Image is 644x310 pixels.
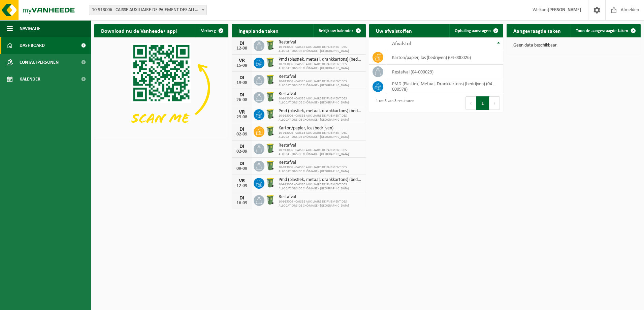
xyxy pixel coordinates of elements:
span: Restafval [279,74,362,80]
span: Restafval [279,143,362,148]
h2: Ingeplande taken [232,24,285,37]
span: 10-913006 - CAISSE AUXILIAIRE DE PAIEMENT DES ALLOCATIONS DE CHÔMAGE - [GEOGRAPHIC_DATA] [279,45,362,53]
div: DI [235,195,249,201]
span: 10-913006 - CAISSE AUXILIAIRE DE PAIEMENT DES ALLOCATIONS DE CHÔMAGE - [GEOGRAPHIC_DATA] [279,200,362,208]
td: karton/papier, los (bedrijven) (04-000026) [387,50,503,65]
a: Toon de aangevraagde taken [571,24,640,37]
h2: Aangevraagde taken [507,24,568,37]
span: Pmd (plastiek, metaal, drankkartons) (bedrijven) [279,108,362,114]
span: 10-913006 - CAISSE AUXILIAIRE DE PAIEMENT DES ALLOCATIONS DE CHÔMAGE - [GEOGRAPHIC_DATA] [279,183,362,191]
span: Toon de aangevraagde taken [576,29,628,33]
div: VR [235,58,249,63]
span: Restafval [279,40,362,45]
span: Afvalstof [392,41,411,46]
h2: Uw afvalstoffen [369,24,419,37]
h2: Download nu de Vanheede+ app! [94,24,184,37]
span: Dashboard [20,37,45,54]
span: 10-913006 - CAISSE AUXILIAIRE DE PAIEMENT DES ALLOCATIONS DE CHÔMAGE - [GEOGRAPHIC_DATA] [279,80,362,88]
span: Kalender [20,71,40,88]
span: Ophaling aanvragen [455,29,491,33]
span: 10-913006 - CAISSE AUXILIAIRE DE PAIEMENT DES ALLOCATIONS DE CHÔMAGE - ANTWERPEN - ANTWERPEN [89,5,207,15]
strong: [PERSON_NAME] [548,7,581,12]
div: 02-09 [235,132,249,137]
div: 29-08 [235,115,249,120]
div: 16-09 [235,201,249,206]
div: VR [235,178,249,184]
div: DI [235,127,249,132]
img: WB-0240-HPE-GN-50 [264,91,276,102]
span: Pmd (plastiek, metaal, drankkartons) (bedrijven) [279,177,362,183]
div: DI [235,75,249,81]
span: 10-913006 - CAISSE AUXILIAIRE DE PAIEMENT DES ALLOCATIONS DE CHÔMAGE - [GEOGRAPHIC_DATA] [279,62,362,70]
td: restafval (04-000029) [387,65,503,79]
img: WB-0240-HPE-GN-50 [264,177,276,188]
span: Navigatie [20,20,40,37]
button: Next [489,96,500,110]
img: WB-0240-HPE-GN-50 [264,57,276,68]
div: 19-08 [235,81,249,85]
div: 12-09 [235,184,249,188]
img: WB-0240-HPE-GN-50 [264,74,276,85]
div: 02-09 [235,149,249,154]
span: 10-913006 - CAISSE AUXILIAIRE DE PAIEMENT DES ALLOCATIONS DE CHÔMAGE - [GEOGRAPHIC_DATA] [279,97,362,105]
td: PMD (Plastiek, Metaal, Drankkartons) (bedrijven) (04-000978) [387,79,503,94]
div: VR [235,110,249,115]
span: 10-913006 - CAISSE AUXILIAIRE DE PAIEMENT DES ALLOCATIONS DE CHÔMAGE - ANTWERPEN - ANTWERPEN [89,5,206,15]
div: 12-08 [235,46,249,51]
div: DI [235,144,249,149]
span: Verberg [201,29,216,33]
span: 10-913006 - CAISSE AUXILIAIRE DE PAIEMENT DES ALLOCATIONS DE CHÔMAGE - [GEOGRAPHIC_DATA] [279,131,362,139]
div: DI [235,161,249,166]
span: Bekijk uw kalender [319,29,353,33]
span: Pmd (plastiek, metaal, drankkartons) (bedrijven) [279,57,362,62]
a: Bekijk uw kalender [313,24,365,37]
img: Download de VHEPlus App [94,37,228,138]
img: WB-0240-HPE-GN-50 [264,194,276,206]
img: WB-0240-HPE-GN-50 [264,39,276,51]
span: 10-913006 - CAISSE AUXILIAIRE DE PAIEMENT DES ALLOCATIONS DE CHÔMAGE - [GEOGRAPHIC_DATA] [279,148,362,156]
span: 10-913006 - CAISSE AUXILIAIRE DE PAIEMENT DES ALLOCATIONS DE CHÔMAGE - [GEOGRAPHIC_DATA] [279,114,362,122]
a: Ophaling aanvragen [449,24,503,37]
button: 1 [476,96,489,110]
div: 09-09 [235,166,249,171]
span: Restafval [279,194,362,200]
img: WB-0240-HPE-GN-50 [264,143,276,154]
img: WB-0240-HPE-GN-50 [264,108,276,120]
div: 26-08 [235,98,249,102]
div: 15-08 [235,63,249,68]
span: Contactpersonen [20,54,59,71]
div: 1 tot 3 van 3 resultaten [373,96,414,111]
img: WB-0240-HPE-GN-50 [264,125,276,137]
div: DI [235,92,249,98]
div: DI [235,41,249,46]
button: Verberg [196,24,228,37]
p: Geen data beschikbaar. [513,43,634,48]
span: 10-913006 - CAISSE AUXILIAIRE DE PAIEMENT DES ALLOCATIONS DE CHÔMAGE - [GEOGRAPHIC_DATA] [279,165,362,174]
span: Karton/papier, los (bedrijven) [279,126,362,131]
span: Restafval [279,160,362,165]
span: Restafval [279,91,362,97]
img: WB-0240-HPE-GN-50 [264,160,276,171]
button: Previous [465,96,476,110]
